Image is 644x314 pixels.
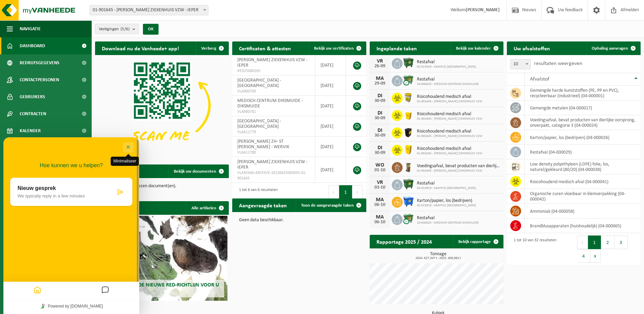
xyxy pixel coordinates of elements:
span: [GEOGRAPHIC_DATA] - [GEOGRAPHIC_DATA] [237,78,281,88]
a: Ophaling aanvragen [586,41,640,55]
span: Risicohoudend medisch afval [417,111,482,117]
p: Geen data beschikbaar. [239,218,359,223]
div: 01-10 [373,168,387,173]
h2: Download nu de Vanheede+ app! [95,41,186,55]
span: Risicohoudend medisch afval [417,146,482,152]
td: low density polyethyleen (LDPE) folie, los, naturel/gekleurd (80/20) (04-000038) [525,159,641,174]
a: Bekijk uw certificaten [309,41,366,55]
td: [DATE] [315,137,346,157]
a: Toon de aangevraagde taken [296,198,366,212]
td: gemengde harde kunststoffen (PE, PP en PVC), recycleerbaar (industrieel) (04-000001) [525,86,641,101]
iframe: chat widget [3,137,139,314]
img: LP-SB-00050-HPE-51 [403,126,414,138]
h2: Ingeplande taken [370,41,424,55]
span: Toon de aangevraagde taken [301,203,354,208]
button: OK [143,24,159,35]
span: 10-946025 - MEDISCH CENTRUM DIKSMUIDE [417,82,479,86]
div: DI [373,128,387,133]
h2: Certificaten & attesten [232,41,298,55]
img: LP-SB-00060-HPE-22 [403,144,414,155]
div: 29-09 [373,81,387,86]
td: karton/papier, los (bedrijven) (04-000026) [525,130,641,145]
a: Bekijk rapportage [453,235,503,248]
img: WB-0770-CU [403,213,414,225]
a: Bekijk uw kalender [450,41,503,55]
label: resultaten weergeven [534,61,582,66]
span: 01-901645 - [PERSON_NAME] ZIEKENHUIS VZW [417,152,482,156]
span: 01-901645 - JAN YPERMAN ZIEKENHUIS VZW - IEPER [90,5,208,15]
button: Previous [577,235,588,249]
div: 26-09 [373,64,387,69]
div: 06-10 [373,220,387,225]
div: MA [373,76,387,81]
span: Restafval [417,59,476,65]
div: 30-09 [373,99,387,103]
span: 01-901645 - JAN YPERMAN ZIEKENHUIS VZW - IEPER [90,5,208,15]
div: WO [373,162,387,168]
span: Risicohoudend medisch afval [417,129,482,134]
div: MA [373,214,387,220]
span: 10-946025 - MEDISCH CENTRUM DIKSMUIDE [417,221,479,225]
td: restafval (04-000029) [525,145,641,159]
td: [DATE] [315,157,346,183]
span: 01-901645 - [PERSON_NAME] ZIEKENHUIS VZW [417,134,482,138]
div: VR [373,180,387,185]
span: 02-013919 - CAMPUS [GEOGRAPHIC_DATA] [417,204,476,208]
button: Verberg [196,41,228,55]
div: 30-09 [373,151,387,155]
div: DI [373,110,387,116]
span: [GEOGRAPHIC_DATA] - [GEOGRAPHIC_DATA] [237,119,281,129]
a: Bekijk uw documenten [168,164,228,178]
img: LP-SB-00050-HPE-22 [403,109,414,121]
h2: Uw afvalstoffen [507,41,557,55]
span: VLAREMA-ARCHIVE-20130625083945-01-901645 [237,170,310,181]
div: 03-10 [373,185,387,190]
span: VLA611779 [237,129,310,135]
span: 02-013919 - CAMPUS [GEOGRAPHIC_DATA] [417,186,476,190]
td: brandblusapparaten (huishoudelijk) (04-000065) [525,219,641,233]
button: Previous [328,185,339,199]
span: Voedingsafval, bevat producten van dierlijke oorsprong, onverpakt, categorie 3 [417,163,500,169]
span: Bekijk uw kalender [456,46,491,51]
p: U heeft 3412 ongelezen document(en). [102,184,222,189]
span: Restafval [417,181,476,186]
span: Kalender [20,122,41,139]
count: (5/6) [121,27,130,31]
span: Contactpersonen [20,71,59,88]
button: Home [28,146,40,160]
span: 01-901645 - [PERSON_NAME] ZIEKENHUIS VZW [417,100,482,104]
div: DI [373,93,387,99]
td: [DATE] [315,75,346,96]
span: Wat betekent de nieuwe RED-richtlijn voor u als klant? [102,282,219,294]
div: DI [373,145,387,151]
button: 2 [601,235,614,249]
span: Vestigingen [99,24,130,34]
span: Dashboard [20,37,45,54]
span: Bekijk uw certificaten [314,46,354,51]
td: voedingsafval, bevat producten van dierlijke oorsprong, onverpakt, categorie 3 (04-000024) [525,115,641,130]
button: Next [590,249,601,263]
span: 2024: 627,347 t - 2025: 409,982 t [373,257,503,260]
td: organische zuren vloeibaar in kleinverpakking (04-000042) [525,189,641,204]
span: 01-901645 - [PERSON_NAME] ZIEKENHUIS VZW [417,169,500,173]
span: 02-013919 - CAMPUS [GEOGRAPHIC_DATA] [417,65,476,69]
div: 06-10 [373,203,387,207]
div: MA [373,197,387,203]
img: Tawky_16x16.svg [37,167,42,171]
span: VLA611780 [237,150,310,155]
span: 10 [511,59,530,69]
span: VLA900700 [237,89,310,94]
span: Navigatie [20,20,41,37]
div: 1 tot 6 van 6 resultaten [236,185,278,199]
td: risicohoudend medisch afval (04-000041) [525,174,641,189]
a: Wat betekent de nieuwe RED-richtlijn voor u als klant? [96,216,227,301]
span: Afvalstof [530,76,549,82]
button: 4 [577,249,590,263]
button: 1 [339,185,352,199]
img: WB-1100-HPE-GN-01 [403,57,414,69]
a: Alle artikelen [186,201,228,215]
